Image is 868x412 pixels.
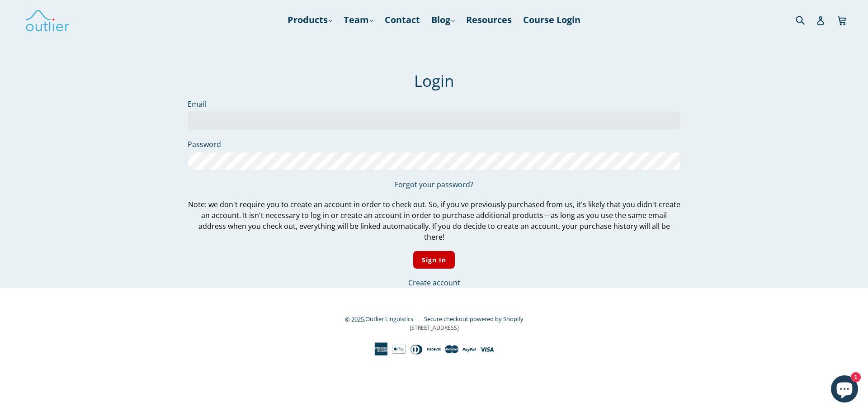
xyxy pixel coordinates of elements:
p: Note: we don't require you to create an account in order to check out. So, if you've previously p... [188,199,680,242]
input: Search [793,10,818,29]
a: Team [339,12,378,28]
a: Resources [462,12,516,28]
label: Email [188,99,680,109]
inbox-online-store-chat: Shopify online store chat [828,375,861,405]
h1: Login [188,71,680,90]
a: Contact [380,12,425,28]
img: Outlier Linguistics [25,7,70,33]
a: Blog [427,12,459,28]
p: [STREET_ADDRESS] [188,324,680,332]
a: Create account [408,278,460,288]
a: Course Login [519,12,585,28]
a: Outlier Linguistics [365,315,413,323]
a: Products [283,12,337,28]
small: © 2025, [345,315,422,323]
label: Password [188,139,680,150]
a: Secure checkout powered by Shopify [424,315,524,323]
a: Forgot your password? [395,180,473,190]
input: Sign In [413,251,455,269]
